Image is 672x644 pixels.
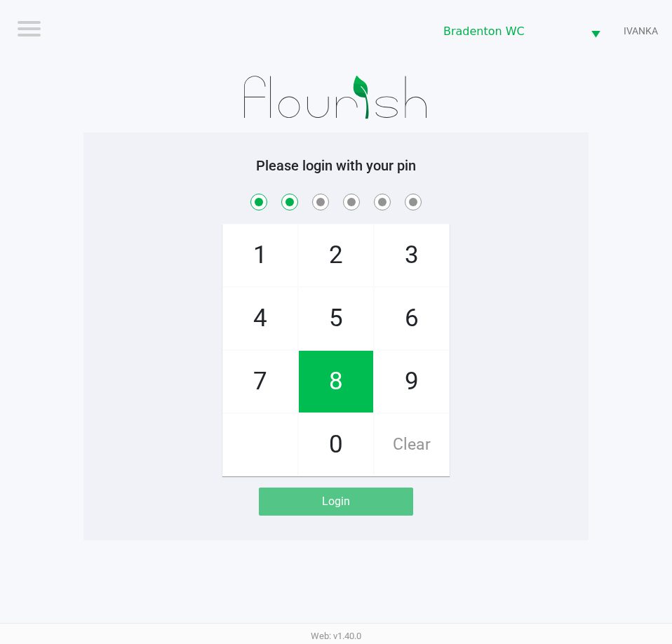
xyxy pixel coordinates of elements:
[624,24,658,39] span: IVANKA
[311,631,361,641] span: Web: v1.40.0
[375,351,449,412] span: 9
[299,224,373,286] span: 2
[375,414,449,476] span: Clear
[299,351,373,412] span: 8
[582,15,609,48] button: Select
[94,157,578,174] h5: Please login with your pin
[443,23,574,40] span: Bradenton WC
[223,351,297,412] span: 7
[223,288,297,349] span: 4
[299,288,373,349] span: 5
[223,224,297,286] span: 1
[299,414,373,476] span: 0
[375,288,449,349] span: 6
[375,224,449,286] span: 3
